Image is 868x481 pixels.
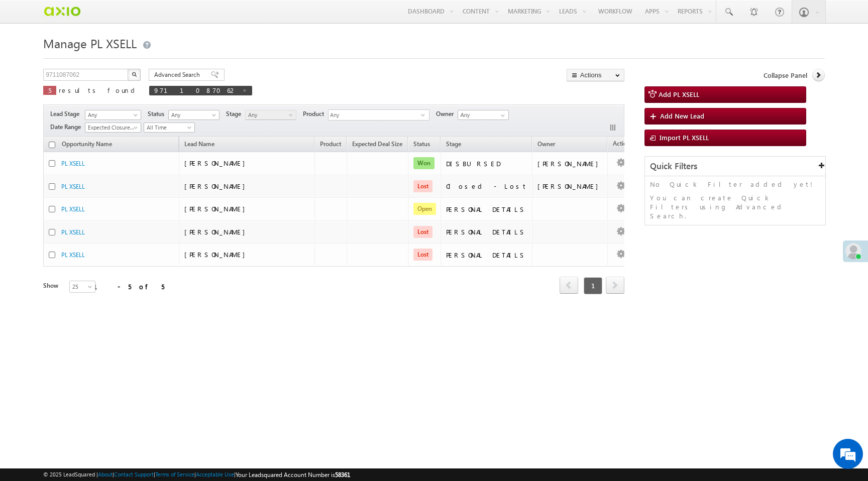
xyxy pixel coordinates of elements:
[93,281,164,292] div: 1 - 5 of 5
[61,160,85,167] a: PL XSELL
[408,139,435,152] a: Status
[347,139,407,152] a: Expected Deal Size
[458,110,509,120] input: Type to Search
[303,109,328,118] span: Product
[57,139,117,152] a: Opportunity Name
[446,159,527,168] div: DISBURSED
[17,53,42,66] img: d_60004797649_company_0_60004797649
[85,110,141,120] a: Any
[69,281,95,293] a: 25
[179,139,220,152] span: Lead Name
[168,110,220,120] a: Any
[226,109,245,118] span: Stage
[584,277,602,294] span: 1
[43,470,350,479] span: © 2025 LeadSquared | | | | |
[52,53,169,66] div: Chat with us now
[43,3,81,20] img: Custom Logo
[132,72,137,77] img: Search
[70,282,96,291] span: 25
[660,111,704,120] span: Add New Lead
[421,112,429,117] span: select
[61,251,85,259] a: PL XSELL
[184,227,250,236] span: [PERSON_NAME]
[645,157,825,176] div: Quick Filters
[606,278,624,294] a: next
[567,69,624,81] button: Actions
[446,227,527,236] div: PERSONAL DETAILS
[352,140,402,148] span: Expected Deal Size
[196,471,234,477] a: Acceptable Use
[61,183,85,190] a: PL XSELL
[446,251,527,260] div: PERSONAL DETAILS
[148,109,168,118] span: Status
[537,182,603,191] div: [PERSON_NAME]
[335,471,350,478] span: 58361
[245,110,296,120] a: Any
[413,180,432,192] span: Lost
[114,471,154,477] a: Contact Support
[446,182,527,191] div: Closed - Lost
[328,109,429,121] div: Any
[85,110,138,119] span: Any
[165,5,189,29] div: Minimize live chat window
[608,138,638,151] span: Actions
[560,278,578,294] a: prev
[660,133,709,142] span: Import PL XSELL
[236,471,350,478] span: Your Leadsquared Account Number is
[184,182,250,190] span: [PERSON_NAME]
[413,249,432,261] span: Lost
[446,205,527,214] div: PERSONAL DETAILS
[184,250,250,259] span: [PERSON_NAME]
[137,309,182,323] em: Start Chat
[154,86,237,94] span: 9711087062
[48,86,51,94] span: 5
[446,140,461,148] span: Stage
[184,204,250,213] span: [PERSON_NAME]
[537,159,603,168] div: [PERSON_NAME]
[320,140,341,148] span: Product
[441,139,466,152] a: Stage
[85,123,138,132] span: Expected Closure Date
[764,71,807,80] span: Collapse Panel
[650,180,820,189] p: No Quick Filter added yet!
[155,471,194,477] a: Terms of Service
[98,471,113,477] a: About
[184,159,250,167] span: [PERSON_NAME]
[606,277,624,294] span: next
[659,90,699,98] span: Add PL XSELL
[246,110,293,119] span: Any
[495,110,508,121] a: Show All Items
[50,109,83,118] span: Lead Stage
[154,70,203,79] span: Advanced Search
[13,93,183,301] textarea: Type your message and hit 'Enter'
[62,140,112,148] span: Opportunity Name
[59,86,139,94] span: results found
[650,193,820,220] p: You can create Quick Filters using Advanced Search.
[144,123,192,132] span: All Time
[49,142,55,148] input: Check all records
[413,203,436,215] span: Open
[43,35,137,51] span: Manage PL XSELL
[560,277,578,294] span: prev
[169,110,216,119] span: Any
[144,123,195,133] a: All Time
[413,157,435,169] span: Won
[537,140,555,148] span: Owner
[436,109,458,118] span: Owner
[413,226,432,238] span: Lost
[61,205,85,213] a: PL XSELL
[61,228,85,236] a: PL XSELL
[85,123,141,133] a: Expected Closure Date
[43,281,61,290] div: Show
[50,123,85,132] span: Date Range
[329,110,421,122] span: Any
